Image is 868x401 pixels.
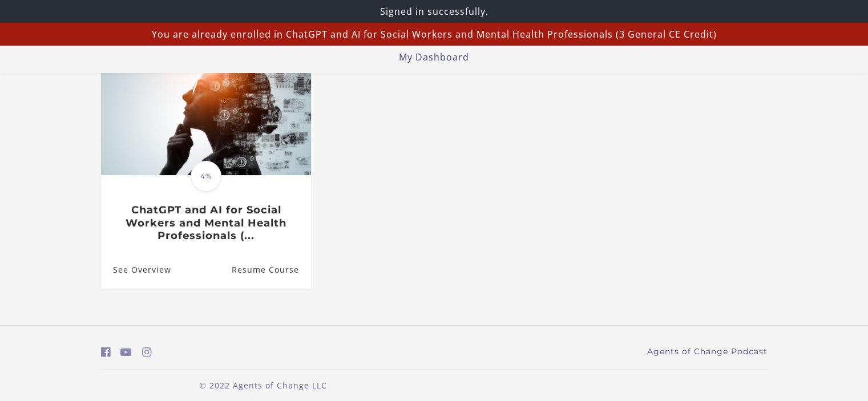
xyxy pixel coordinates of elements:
[142,347,152,358] i: https://www.instagram.com/agentsofchangeprep/ (Open in a new window)
[101,347,111,358] i: https://www.facebook.com/groups/aswbtestprep (Open in a new window)
[399,51,469,63] a: My Dashboard
[113,204,298,242] h3: ChatGPT and AI for Social Workers and Mental Health Professionals (...
[142,344,152,361] a: https://www.instagram.com/agentsofchangeprep/ (Open in a new window)
[120,344,132,361] a: https://www.youtube.com/c/AgentsofChangeTestPrepbyMeaganMitchell (Open in a new window)
[5,5,863,18] p: Signed in successfully.
[101,379,425,391] p: © 2022 Agents of Change LLC
[231,252,310,289] a: ChatGPT and AI for Social Workers and Mental Health Professionals (...: Resume Course
[101,344,111,361] a: https://www.facebook.com/groups/aswbtestprep (Open in a new window)
[120,347,132,358] i: https://www.youtube.com/c/AgentsofChangeTestPrepbyMeaganMitchell (Open in a new window)
[191,161,221,192] span: 4%
[647,346,768,358] a: Agents of Change Podcast
[101,252,171,289] a: ChatGPT and AI for Social Workers and Mental Health Professionals (...: See Overview
[5,27,863,41] p: You are already enrolled in ChatGPT and AI for Social Workers and Mental Health Professionals (3 ...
